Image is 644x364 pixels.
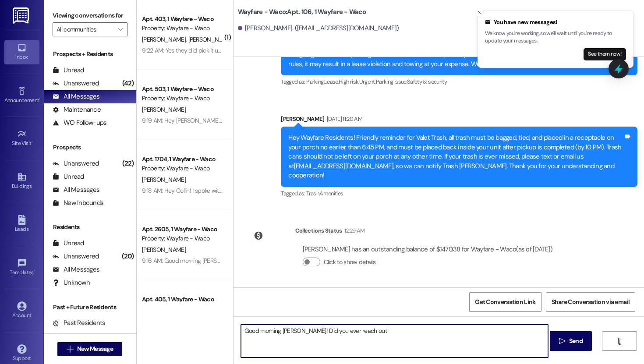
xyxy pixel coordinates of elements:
[53,198,103,208] div: New Inbounds
[319,190,343,197] span: Amenities
[552,297,630,307] span: Share Conversation via email
[44,223,136,232] div: Residents
[32,139,33,145] span: •
[53,265,99,274] div: All Messages
[339,78,359,85] span: High risk ,
[142,46,251,54] div: 9:22 AM: Yes they did pick it up. Thank you.
[53,332,112,341] div: Future Residents
[142,176,186,184] span: [PERSON_NAME]
[4,212,39,236] a: Leads
[142,155,223,164] div: Apt. 1704, 1 Wayfare - Waco
[142,234,223,243] div: Property: Wayfare - Waco
[142,24,223,33] div: Property: Wayfare - Waco
[238,24,399,33] div: [PERSON_NAME]. ([EMAIL_ADDRESS][DOMAIN_NAME])
[142,295,223,304] div: Apt. 405, 1 Wayfare - Waco
[53,185,99,194] div: All Messages
[342,226,365,235] div: 12:29 AM
[142,35,188,43] span: [PERSON_NAME]
[569,336,583,346] span: Send
[306,78,324,85] span: Parking ,
[57,342,122,356] button: New Message
[4,299,39,322] a: Account
[53,172,84,181] div: Unread
[288,133,623,180] div: Hey Wayfare Residents! Friendly reminder for Valet Trash, all trash must be bagged, tied, and pla...
[359,78,376,85] span: Urgent ,
[142,94,223,103] div: Property: Wayfare - Waco
[118,26,123,33] i: 
[295,226,342,235] div: Collections Status
[475,297,535,307] span: Get Conversation Link
[281,114,637,127] div: [PERSON_NAME]
[142,187,487,194] div: 9:18 AM: Hey Collin! I spoke with my VP and he said aquariums are fine, but only fish. Please let...
[53,105,101,114] div: Maintenance
[44,303,136,312] div: Past + Future Residents
[324,78,339,85] span: Lease ,
[44,143,136,152] div: Prospects
[306,190,319,197] span: Trash ,
[77,344,113,353] span: New Message
[281,75,637,88] div: Tagged as:
[53,159,99,168] div: Unanswered
[4,127,39,150] a: Site Visit •
[53,92,99,101] div: All Messages
[142,106,186,113] span: [PERSON_NAME]
[142,85,223,94] div: Apt. 503, 1 Wayfare - Waco
[407,78,447,85] span: Safety & security
[324,258,375,267] label: Click to show details
[44,49,136,59] div: Prospects + Residents
[120,157,136,170] div: (22)
[485,30,626,45] p: We know you're working, so we'll wait until you're ready to update your messages.
[475,8,484,17] button: Close toast
[53,79,99,88] div: Unanswered
[142,246,186,254] span: [PERSON_NAME]
[120,250,136,263] div: (20)
[142,14,223,24] div: Apt. 403, 1 Wayfare - Waco
[53,118,106,127] div: WO Follow-ups
[53,318,106,328] div: Past Residents
[53,9,127,22] label: Viewing conversations for
[142,164,223,173] div: Property: Wayfare - Waco
[376,78,407,85] span: Parking issue ,
[13,7,31,24] img: ResiDesk Logo
[142,257,340,265] div: 9:16 AM: Good morning [PERSON_NAME], It needs to be typed out in an email.
[559,338,566,345] i: 
[34,268,35,274] span: •
[550,331,592,351] button: Send
[142,225,223,234] div: Apt. 2605, 1 Wayfare - Waco
[57,22,113,36] input: All communities
[325,114,362,124] div: [DATE] 11:20 AM
[53,239,84,248] div: Unread
[616,338,623,345] i: 
[294,162,393,170] a: [EMAIL_ADDRESS][DOMAIN_NAME]
[281,187,637,200] div: Tagged as:
[546,292,635,312] button: Share Conversation via email
[4,256,39,279] a: Templates •
[238,7,366,17] b: Wayfare - Waco: Apt. 106, 1 Wayfare - Waco
[469,292,541,312] button: Get Conversation Link
[188,35,232,43] span: [PERSON_NAME]
[485,18,626,27] div: You have new messages!
[53,252,99,261] div: Unanswered
[241,325,548,357] textarea: Good morning [PERSON_NAME]! Did you ever reach out
[584,48,626,60] button: See them now!
[303,245,552,254] div: [PERSON_NAME] has an outstanding balance of $1470.38 for Wayfare - Waco (as of [DATE])
[4,170,39,193] a: Buildings
[67,346,73,353] i: 
[53,66,84,75] div: Unread
[120,77,136,90] div: (42)
[53,278,90,287] div: Unknown
[4,40,39,64] a: Inbox
[39,96,40,102] span: •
